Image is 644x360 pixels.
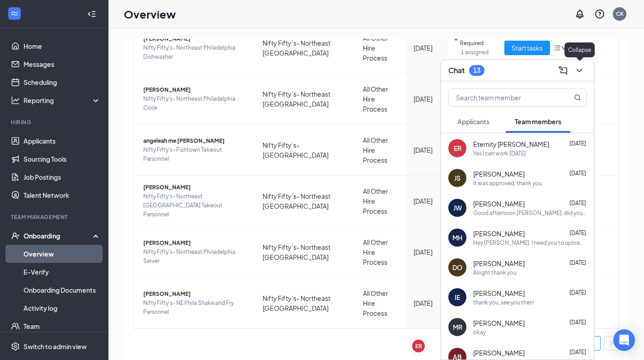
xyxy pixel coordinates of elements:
[452,233,462,242] div: MH
[473,289,525,298] span: [PERSON_NAME]
[143,192,248,219] span: Nifty Fifty's- Northeast [GEOGRAPHIC_DATA] Takeout Personnel
[11,342,20,351] svg: Settings
[473,299,534,306] div: thank you, see you then!
[143,299,248,317] span: Nifty Fifty's- NE Phila Shake and Fry Personnel
[24,73,101,91] a: Scheduling
[10,9,19,18] svg: WorkstreamLogo
[569,319,586,326] span: [DATE]
[569,170,586,177] span: [DATE]
[24,37,101,55] a: Home
[604,336,619,351] li: Next Page
[604,336,619,351] button: right
[255,176,356,227] td: Nifty Fifty’s- Northeast [GEOGRAPHIC_DATA]
[448,65,465,75] h3: Chat
[452,263,462,272] div: DO
[454,173,461,182] div: JS
[143,238,248,248] span: [PERSON_NAME]
[24,186,101,204] a: Talent Network
[473,150,526,157] div: Yes I can work [DATE]
[414,43,440,53] div: [DATE]
[449,89,556,106] input: Search team member
[561,45,567,51] span: down
[11,96,20,105] svg: Analysis
[143,248,248,266] span: Nifty Fifty's- Northeast Philadelphia Server
[473,239,587,247] div: Hey [PERSON_NAME], I need you to upload your 2 forms of IDs to your onboarding
[554,44,561,51] span: bars
[569,259,586,266] span: [DATE]
[473,259,525,268] span: [PERSON_NAME]
[569,229,586,236] span: [DATE]
[24,281,101,299] a: Onboarding Documents
[414,145,440,155] div: [DATE]
[24,132,101,150] a: Applicants
[414,247,440,257] div: [DATE]
[473,209,587,217] div: Good afternoon [PERSON_NAME], did you plan on uploading your ID and beginning training [DATE] at ...
[24,168,101,186] a: Job Postings
[356,74,406,125] td: All Other Hire Process
[143,290,248,299] span: [PERSON_NAME]
[556,63,570,78] button: ComposeMessage
[255,74,356,125] td: Nifty Fifty’s- Northeast [GEOGRAPHIC_DATA]
[616,10,624,18] div: CK
[24,231,93,240] div: Onboarding
[473,140,549,149] span: Eternity [PERSON_NAME]
[24,263,101,281] a: E-Verify
[569,200,586,206] span: [DATE]
[356,278,406,328] td: All Other Hire Process
[457,117,489,126] span: Applicants
[414,298,440,308] div: [DATE]
[24,299,101,317] a: Activity log
[473,169,525,178] span: [PERSON_NAME]
[24,342,87,351] div: Switch to admin view
[143,94,248,112] span: Nifty Fifty's- Northeast Philadelphia Cook
[356,125,406,176] td: All Other Hire Process
[613,329,635,351] div: Open Intercom Messenger
[453,203,462,212] div: JW
[11,213,99,221] div: Team Management
[414,196,440,206] div: [DATE]
[473,229,525,238] span: [PERSON_NAME]
[24,96,101,105] div: Reporting
[143,145,248,164] span: Nifty Fifty's- Fishtown Takeout Personnel
[143,136,248,145] span: angeleah me [PERSON_NAME]
[460,30,490,48] span: Action Required
[569,349,586,355] span: [DATE]
[564,42,595,57] div: Collapse
[24,55,101,73] a: Messages
[143,183,248,192] span: [PERSON_NAME]
[569,140,586,147] span: [DATE]
[24,150,101,168] a: Sourcing Tools
[356,23,406,74] td: All Other Hire Process
[124,6,176,22] h1: Overview
[255,227,356,278] td: Nifty Fifty’s- Northeast [GEOGRAPHIC_DATA]
[572,63,587,78] button: ChevronDown
[569,289,586,296] span: [DATE]
[594,9,605,19] svg: QuestionInfo
[504,41,550,55] button: Start tasks
[515,117,561,126] span: Team members
[143,34,248,43] span: [PERSON_NAME]
[609,341,614,346] span: right
[356,176,406,227] td: All Other Hire Process
[473,328,486,336] div: okay
[143,85,248,94] span: [PERSON_NAME]
[512,43,543,53] span: Start tasks
[255,125,356,176] td: Nifty Fifty’s- [GEOGRAPHIC_DATA]
[24,245,101,263] a: Overview
[255,23,356,74] td: Nifty Fifty’s- Northeast [GEOGRAPHIC_DATA]
[574,65,585,76] svg: ChevronDown
[473,199,525,208] span: [PERSON_NAME]
[473,66,480,74] div: 13
[461,48,490,66] span: 1 assigned tasks
[24,317,101,335] a: Team
[11,118,99,126] div: Hiring
[558,65,569,76] svg: ComposeMessage
[473,179,543,187] div: it was approved, thank you.
[414,94,440,104] div: [DATE]
[473,269,517,276] div: Alright thank you
[473,318,525,327] span: [PERSON_NAME]
[473,348,525,357] span: [PERSON_NAME]
[11,231,20,240] svg: UserCheck
[87,9,96,19] svg: Collapse
[574,9,585,19] svg: Notifications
